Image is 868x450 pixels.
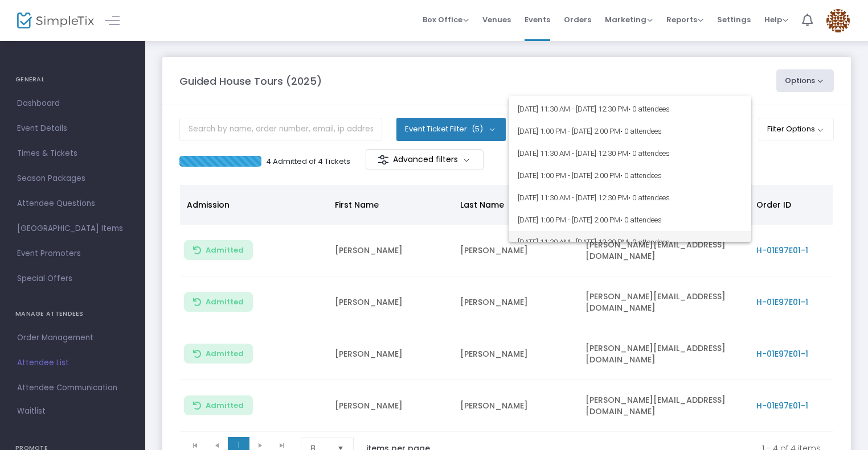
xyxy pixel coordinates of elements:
span: [DATE] 1:00 PM - [DATE] 2:00 PM [518,120,742,142]
span: • 0 attendees [620,127,662,135]
span: • 0 attendees [628,149,670,158]
span: • 0 attendees [628,105,670,113]
span: [DATE] 1:00 PM - [DATE] 2:00 PM [518,209,742,231]
span: [DATE] 1:00 PM - [DATE] 2:00 PM [518,164,742,187]
span: • 0 attendees [628,238,670,246]
span: [DATE] 11:30 AM - [DATE] 12:30 PM [518,142,742,164]
span: • 0 attendees [628,193,670,202]
span: • 0 attendees [620,171,662,180]
span: [DATE] 11:30 AM - [DATE] 12:30 PM [518,98,742,120]
span: [DATE] 11:30 AM - [DATE] 12:30 PM [518,187,742,209]
span: [DATE] 11:30 AM - [DATE] 12:30 PM [518,231,742,253]
span: • 0 attendees [620,216,662,224]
